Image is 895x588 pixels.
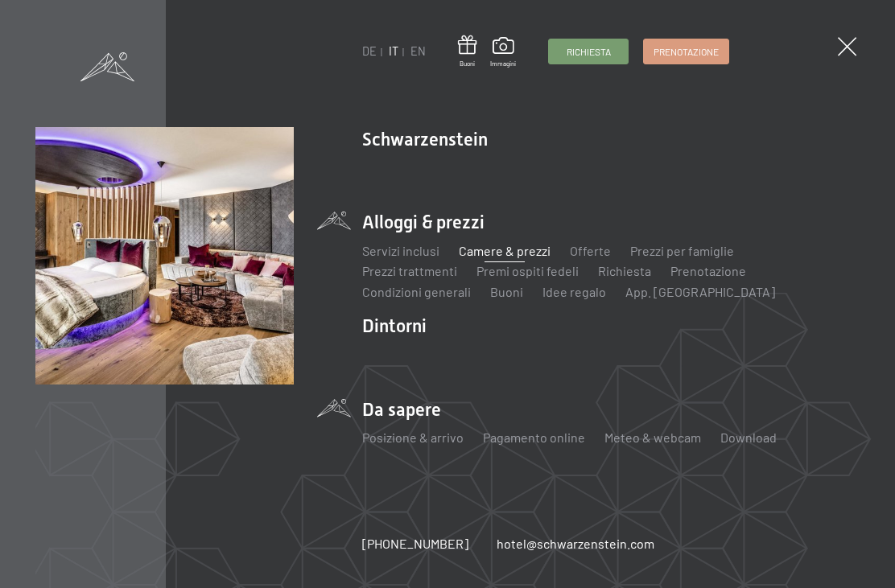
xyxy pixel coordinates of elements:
span: Richiesta [567,45,611,59]
a: Prenotazione [644,39,728,64]
a: Richiesta [598,263,651,278]
a: Prenotazione [670,263,746,278]
a: Prezzi per famiglie [630,243,734,258]
a: Servizi inclusi [362,243,439,258]
span: Buoni [458,60,476,68]
a: [PHONE_NUMBER] [362,535,468,553]
a: Buoni [458,35,476,68]
a: EN [410,44,426,58]
a: Camere & prezzi [459,243,551,258]
a: App. [GEOGRAPHIC_DATA] [625,284,775,299]
a: DE [362,44,377,58]
span: Prenotazione [654,45,719,59]
a: Immagini [490,37,516,68]
a: hotel@schwarzenstein.com [497,535,654,553]
a: Premi ospiti fedeli [476,263,579,278]
a: IT [389,44,398,58]
span: Immagini [490,60,516,68]
span: [PHONE_NUMBER] [362,536,468,551]
a: Offerte [570,243,611,258]
a: Prezzi trattmenti [362,263,457,278]
a: Richiesta [549,39,628,64]
a: Posizione & arrivo [362,430,464,445]
a: Meteo & webcam [604,430,701,445]
a: Idee regalo [542,284,606,299]
a: Condizioni generali [362,284,471,299]
a: Pagamento online [483,430,585,445]
a: Download [720,430,777,445]
a: Buoni [490,284,523,299]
